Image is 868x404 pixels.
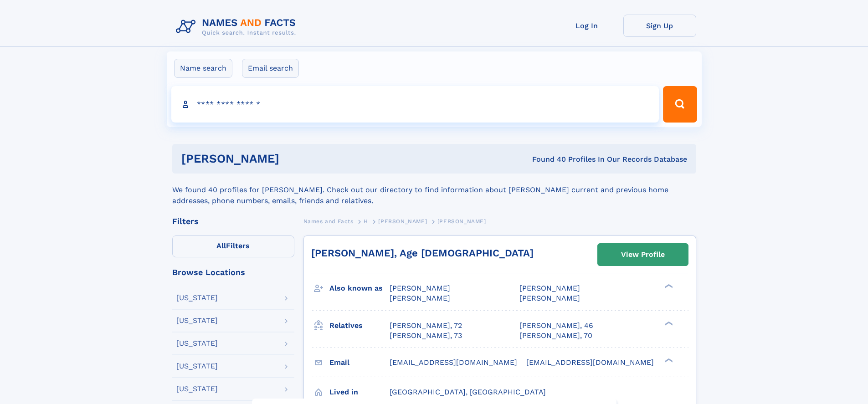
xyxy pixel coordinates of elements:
[519,294,580,302] span: [PERSON_NAME]
[663,357,673,363] div: ❯
[378,218,427,225] span: [PERSON_NAME]
[621,244,665,265] div: View Profile
[311,247,534,259] a: [PERSON_NAME], Age [DEMOGRAPHIC_DATA]
[329,318,390,333] h3: Relatives
[176,294,218,302] div: [US_STATE]
[329,384,390,400] h3: Lived in
[390,284,450,292] span: [PERSON_NAME]
[390,331,462,341] a: [PERSON_NAME], 73
[364,215,368,227] a: H
[550,15,623,37] a: Log In
[378,215,427,227] a: [PERSON_NAME]
[329,355,390,370] h3: Email
[172,268,294,276] div: Browse Locations
[390,358,517,367] span: [EMAIL_ADDRESS][DOMAIN_NAME]
[176,385,218,393] div: [US_STATE]
[171,86,659,123] input: search input
[406,154,687,164] div: Found 40 Profiles In Our Records Database
[176,317,218,324] div: [US_STATE]
[663,320,673,326] div: ❯
[172,174,696,206] div: We found 40 profiles for [PERSON_NAME]. Check out our directory to find information about [PERSON...
[663,283,673,289] div: ❯
[519,321,593,331] a: [PERSON_NAME], 46
[303,215,354,227] a: Names and Facts
[526,358,654,367] span: [EMAIL_ADDRESS][DOMAIN_NAME]
[390,321,462,331] a: [PERSON_NAME], 72
[519,331,592,341] a: [PERSON_NAME], 70
[172,217,294,225] div: Filters
[390,388,546,396] span: [GEOGRAPHIC_DATA], [GEOGRAPHIC_DATA]
[242,59,299,78] label: Email search
[181,153,406,164] h1: [PERSON_NAME]
[598,244,688,266] a: View Profile
[437,218,486,225] span: [PERSON_NAME]
[329,281,390,296] h3: Also known as
[172,235,294,257] label: Filters
[623,15,696,37] a: Sign Up
[172,15,303,39] img: Logo Names and Facts
[216,241,226,250] span: All
[176,363,218,370] div: [US_STATE]
[364,218,368,225] span: H
[174,59,232,78] label: Name search
[519,284,580,292] span: [PERSON_NAME]
[390,294,450,302] span: [PERSON_NAME]
[176,340,218,347] div: [US_STATE]
[663,86,697,123] button: Search Button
